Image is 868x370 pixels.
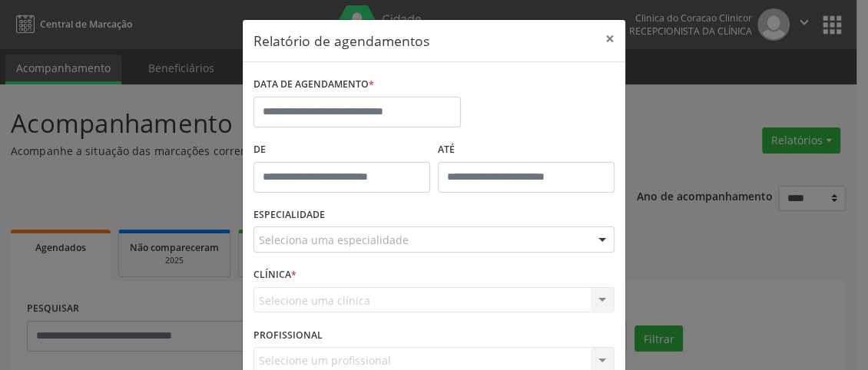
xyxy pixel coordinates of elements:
[253,203,325,227] label: ESPECIALIDADE
[259,232,409,248] span: Seleciona uma especialidade
[253,138,430,162] label: De
[253,73,374,97] label: DATA DE AGENDAMENTO
[253,323,323,347] label: PROFISSIONAL
[253,31,429,51] h5: Relatório de agendamentos
[253,263,297,287] label: CLÍNICA
[438,138,615,162] label: ATÉ
[595,20,625,58] button: Close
